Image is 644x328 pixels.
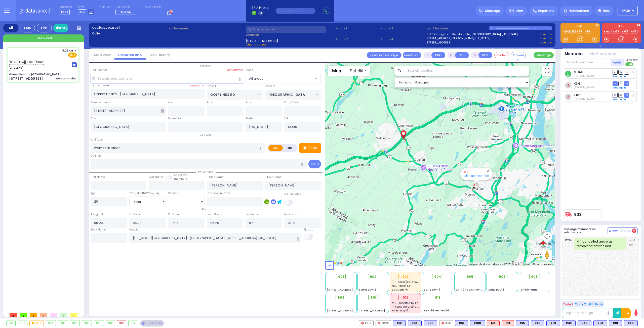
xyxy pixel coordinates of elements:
span: members [174,177,187,181]
img: Logo [20,8,53,14]
span: Sanz Bay-6 [392,288,408,292]
a: Call History [146,53,174,57]
label: On Scene [168,212,180,216]
span: Location [198,64,214,68]
label: Cross 2 [265,84,275,88]
div: K100 [470,320,485,326]
button: Members [565,51,584,57]
label: Destination [246,212,261,216]
span: Forest Bay-2 [359,288,376,292]
a: 903 [462,170,468,174]
span: ✕ [74,49,77,53]
a: Send again [613,98,626,101]
label: Gender [168,191,178,195]
span: - [424,305,425,309]
div: ALS [487,320,500,326]
span: [STREET_ADDRESS][PERSON_NAME] [327,309,375,312]
span: 905 [467,274,473,279]
label: Last Name [149,175,163,179]
button: Message [534,52,554,58]
span: Joel Heilbrun [574,85,595,89]
div: K86 [424,320,437,326]
span: All areas [246,74,314,83]
span: DR [613,93,618,98]
label: Call Location [91,68,108,72]
div: 903 [398,274,412,279]
img: message.svg [479,9,483,13]
span: Forest Bay-3 [392,309,409,312]
a: Calculate distance [462,174,489,178]
div: 903 [473,182,480,189]
span: 0 [632,228,636,233]
input: Search member [564,59,611,66]
a: [STREET_ADDRESS] [425,40,451,45]
span: - [327,280,329,284]
label: State [246,117,253,121]
span: 909 [338,295,344,300]
div: 902 [18,320,27,326]
div: M3 [502,320,514,326]
span: 5:34 AM [629,238,637,250]
span: - [424,284,425,288]
span: EMS [68,53,77,58]
div: Fire [37,24,52,32]
span: - [359,301,361,305]
img: Google [327,259,343,266]
button: Drag Pegman onto the map to open Street View [542,250,552,260]
button: Show satellite imagery [345,66,370,76]
span: - [456,284,458,288]
label: Fire units on call [143,6,162,9]
label: Caller: [92,31,167,36]
div: EMS [20,24,35,32]
div: BLS [455,320,468,326]
div: K58 [593,320,607,326]
span: DR [613,70,618,74]
label: Apt [168,101,173,105]
button: Code 2 [574,301,587,307]
button: BUS [478,52,492,58]
div: 903 [30,320,44,326]
div: 901 [7,320,15,326]
span: 0 [30,313,37,317]
span: - [456,280,458,284]
label: In Service [284,212,297,216]
span: 908 [531,274,538,279]
span: Send text [625,58,638,62]
a: Open this area in Google Maps (opens a new window) [327,259,343,266]
input: Search hospital [129,233,302,243]
span: MB40 [35,60,44,65]
div: 909 [94,320,104,326]
div: K14 cancelled and was removed from the call [574,238,626,250]
div: Year/Month/Week/Day [129,191,166,195]
span: Patient info [196,170,216,174]
a: FD35 [621,30,629,33]
div: K39 [546,320,560,326]
label: Location [246,33,334,37]
div: K34 [408,320,422,326]
button: KY38 [618,6,638,16]
span: New York Presbyterian Hospital- Columbia Campus 622, West 168th Street New York City [392,280,501,284]
span: Phone 2 [336,37,379,41]
label: Pick up [304,228,313,232]
label: Clear address [225,68,243,72]
div: K15 [516,320,529,326]
label: P First Name [207,175,223,179]
span: 904 [434,274,441,279]
span: BG - 29 Merriewold S. [424,309,452,312]
div: woman in labor [56,77,77,80]
label: Last 3 location [425,26,489,31]
div: 912 [117,320,126,326]
a: K58 [576,30,583,33]
a: [STREET_ADDRESS][PERSON_NAME][US_STATE] [425,36,490,40]
label: EMS [268,145,283,151]
input: (000)000-00000 [276,8,315,14]
span: - [327,301,329,305]
span: Other building occupants [161,109,164,113]
span: K100, MB40, K34 [392,284,412,288]
div: BLS [393,320,406,326]
label: Medic on call [115,6,137,9]
span: Phone 1 [336,26,379,31]
div: 904 [46,320,56,326]
span: Israel Knobloch [574,74,595,78]
label: Entry Code [284,101,299,105]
